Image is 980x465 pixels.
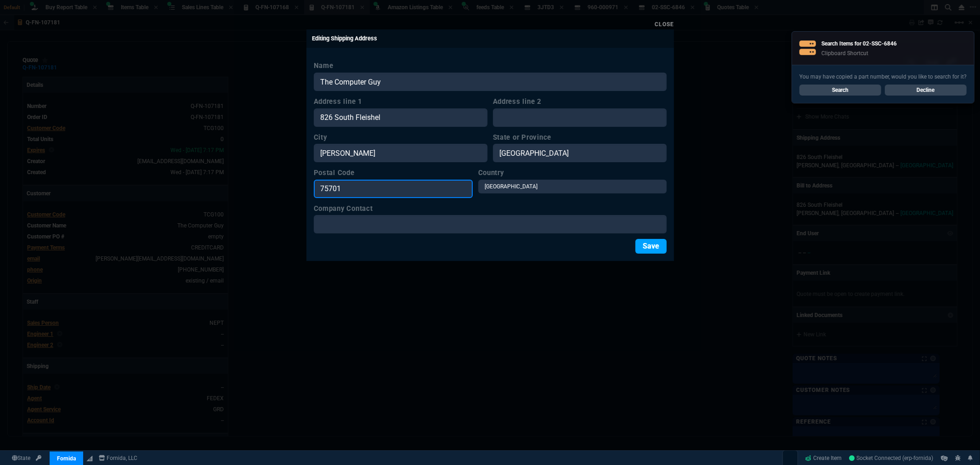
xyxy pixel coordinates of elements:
[314,96,487,107] label: Address line 1
[799,85,881,96] a: Search
[885,85,967,96] a: Decline
[314,168,473,178] label: Postal Code
[821,40,897,48] p: Search Items for 02-SSC-6846
[306,29,674,48] h6: Editing Shipping Address
[493,132,667,142] label: State or Province
[96,454,141,462] a: msbcCompanyName
[799,73,967,81] p: You may have copied a part number, would you like to search for it?
[314,132,487,142] label: City
[314,61,667,71] label: Name
[314,204,667,214] label: Company Contact
[33,454,44,462] a: API TOKEN
[493,96,667,107] label: Address line 2
[850,455,934,461] span: Socket Connected (erp-fornida)
[850,454,934,462] a: nQg1yYz2a0S6R7LIAAGx
[635,239,667,254] button: Save
[821,50,897,57] p: Clipboard Shortcut
[9,454,33,462] a: Global State
[478,168,667,178] label: Country
[802,451,846,465] a: Create Item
